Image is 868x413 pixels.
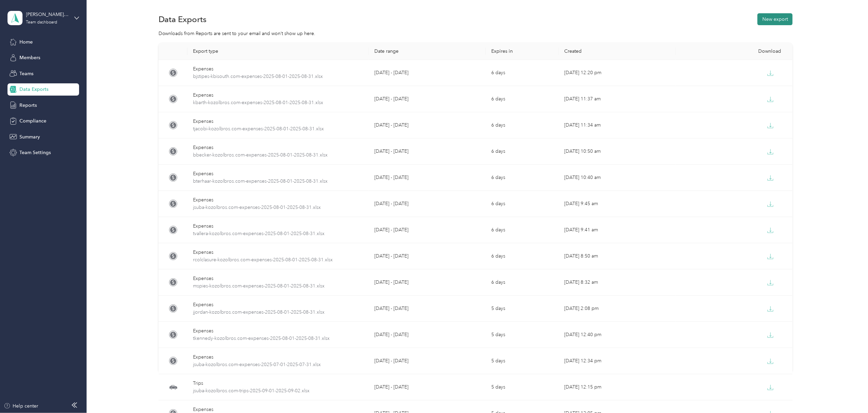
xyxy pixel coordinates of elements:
div: Team dashboard [26,20,58,24]
span: Reports [19,102,37,109]
span: tkennedy-kozolbros.com-expenses-2025-08-01-2025-08-31.xlsx [193,335,363,342]
td: [DATE] - [DATE] [369,165,486,191]
button: New export [758,13,793,25]
div: Download [681,48,787,54]
span: tjacobi-kozolbros.com-expenses-2025-08-01-2025-08-31.xlsx [193,125,363,133]
td: [DATE] - [DATE] [369,217,486,243]
th: Export type [188,43,369,60]
div: Expenses [193,170,363,178]
th: Expires in [486,43,559,60]
span: Team Settings [19,149,51,156]
td: 6 days [486,60,559,86]
td: [DATE] 8:50 am [559,243,676,269]
div: Expenses [193,275,363,282]
span: Teams [19,70,33,77]
td: [DATE] 2:08 pm [559,296,676,322]
span: bbecker-kozolbros.com-expenses-2025-08-01-2025-08-31.xlsx [193,151,363,159]
div: Expenses [193,92,363,99]
div: Expenses [193,118,363,125]
td: [DATE] 10:40 am [559,165,676,191]
span: tvallera-kozolbros.com-expenses-2025-08-01-2025-08-31.xlsx [193,230,363,237]
td: [DATE] - [DATE] [369,86,486,112]
span: mspies-kozolbros.com-expenses-2025-08-01-2025-08-31.xlsx [193,282,363,290]
span: Home [19,38,33,46]
div: Trips [193,380,363,387]
td: [DATE] 11:37 am [559,86,676,112]
td: 6 days [486,112,559,138]
div: Expenses [193,65,363,73]
td: [DATE] 8:32 am [559,269,676,296]
span: jjordan-kozolbros.com-expenses-2025-08-01-2025-08-31.xlsx [193,309,363,316]
td: 6 days [486,138,559,165]
div: Expenses [193,249,363,256]
td: [DATE] - [DATE] [369,243,486,269]
td: 6 days [486,269,559,296]
td: [DATE] 10:50 am [559,138,676,165]
div: Expenses [193,196,363,204]
div: Downloads from Reports are sent to your email and won’t show up here. [159,30,793,37]
div: Expenses [193,353,363,361]
iframe: Everlance-gr Chat Button Frame [830,375,868,413]
td: [DATE] 12:20 pm [559,60,676,86]
td: [DATE] 9:41 am [559,217,676,243]
td: [DATE] 12:34 pm [559,348,676,374]
td: [DATE] - [DATE] [369,112,486,138]
td: [DATE] - [DATE] [369,322,486,348]
span: jsuba-kozolbros.com-trips-2025-09-01-2025-09-02.xlsx [193,387,363,395]
td: [DATE] 11:34 am [559,112,676,138]
td: 6 days [486,86,559,112]
td: [DATE] - [DATE] [369,296,486,322]
th: Date range [369,43,486,60]
div: Expenses [193,222,363,230]
td: [DATE] - [DATE] [369,138,486,165]
span: kbarth-kozolbros.com-expenses-2025-08-01-2025-08-31.xlsx [193,99,363,106]
td: 6 days [486,217,559,243]
div: [PERSON_NAME] Bros [26,11,69,18]
td: [DATE] - [DATE] [369,60,486,86]
td: 5 days [486,322,559,348]
td: 6 days [486,243,559,269]
span: jsuba-kozolbros.com-expenses-2025-07-01-2025-07-31.xlsx [193,361,363,368]
button: Help center [4,402,39,410]
span: Summary [19,133,40,141]
td: [DATE] 9:45 am [559,191,676,217]
div: Expenses [193,301,363,309]
td: [DATE] - [DATE] [369,191,486,217]
td: 6 days [486,191,559,217]
td: [DATE] 12:15 pm [559,374,676,400]
span: Members [19,54,40,61]
div: Expenses [193,144,363,151]
span: rcolclasure-kozolbros.com-expenses-2025-08-01-2025-08-31.xlsx [193,256,363,264]
td: [DATE] - [DATE] [369,348,486,374]
td: 6 days [486,165,559,191]
td: [DATE] - [DATE] [369,269,486,296]
span: bjstipes-kbisouth.com-expenses-2025-08-01-2025-08-31.xlsx [193,73,363,80]
span: Compliance [19,117,46,125]
td: 5 days [486,296,559,322]
td: 5 days [486,348,559,374]
h1: Data Exports [159,16,207,23]
div: Expenses [193,327,363,335]
span: jsuba-kozolbros.com-expenses-2025-08-01-2025-08-31.xlsx [193,204,363,211]
span: Data Exports [19,86,48,93]
td: [DATE] - [DATE] [369,374,486,400]
td: 5 days [486,374,559,400]
th: Created [559,43,676,60]
td: [DATE] 12:40 pm [559,322,676,348]
span: bterhaar-kozolbros.com-expenses-2025-08-01-2025-08-31.xlsx [193,178,363,185]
